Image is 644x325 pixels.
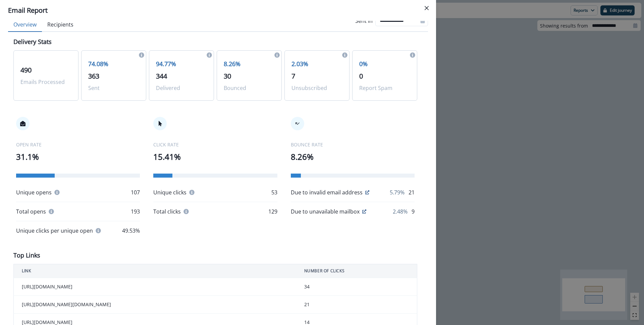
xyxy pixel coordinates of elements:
p: 53 [271,188,277,196]
button: Close [421,3,432,13]
p: Bounced [224,84,275,92]
td: 21 [296,296,417,314]
p: 193 [131,207,140,216]
p: Delivery Stats [13,37,52,46]
span: 0 [359,72,363,81]
p: Unique opens [16,188,52,196]
p: 49.53% [122,227,140,235]
button: Recipients [42,18,79,32]
p: Emails Processed [20,78,71,86]
p: Unsubscribed [291,84,342,92]
p: 21 [409,188,415,196]
p: 8.26% [291,151,415,163]
span: 30 [224,72,231,81]
p: 129 [268,207,277,216]
p: Top Links [13,251,40,260]
td: [URL][DOMAIN_NAME] [14,278,296,296]
span: 7 [291,72,295,81]
p: 9 [412,207,415,216]
div: Email Report [8,5,428,15]
p: Sent in [355,17,373,25]
p: Sent [88,84,139,92]
p: Due to unavailable mailbox [291,207,360,216]
p: Delivered [156,84,207,92]
span: 490 [20,65,32,75]
p: 0% [359,59,410,68]
p: Due to invalid email address [291,188,363,196]
p: 74.08% [88,59,139,68]
p: 31.1% [16,151,140,163]
p: Unique clicks per unique open [16,227,93,235]
p: Report Spam [359,84,410,92]
p: BOUNCE RATE [291,141,415,148]
p: 2.03% [291,59,342,68]
p: 2.48% [393,207,408,216]
p: 15.41% [153,151,277,163]
p: 94.77% [156,59,207,68]
p: CLICK RATE [153,141,277,148]
button: Overview [8,18,42,32]
p: OPEN RATE [16,141,140,148]
p: Total opens [16,207,46,216]
span: 363 [88,72,99,81]
p: Unique clicks [153,188,186,196]
td: [URL][DOMAIN_NAME][DOMAIN_NAME] [14,296,296,314]
span: 344 [156,72,167,81]
p: 8.26% [224,59,275,68]
th: LINK [14,264,296,278]
th: NUMBER OF CLICKS [296,264,417,278]
p: 107 [131,188,140,196]
p: Total clicks [153,207,181,216]
td: 34 [296,278,417,296]
p: 5.79% [390,188,405,196]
